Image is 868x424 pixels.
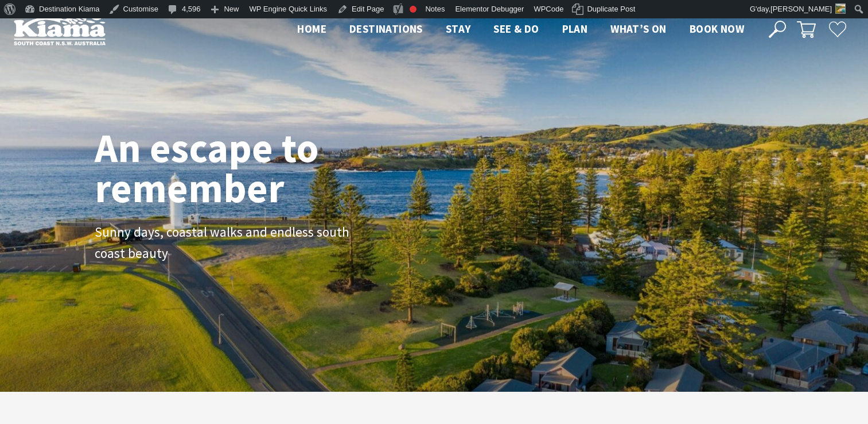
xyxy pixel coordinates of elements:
div: Focus keyphrase not set [410,6,417,13]
span: See & Do [493,22,539,36]
h1: An escape to remember [95,128,410,208]
nav: Main Menu [286,20,756,39]
span: What’s On [610,22,667,36]
span: Plan [562,22,588,36]
img: Kiama Logo [14,14,106,45]
span: Book now [690,22,744,36]
span: Destinations [349,22,423,36]
span: Home [297,22,326,36]
span: Stay [446,22,471,36]
span: [PERSON_NAME] [770,5,832,13]
p: Sunny days, coastal walks and endless south coast beauty [95,222,353,264]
